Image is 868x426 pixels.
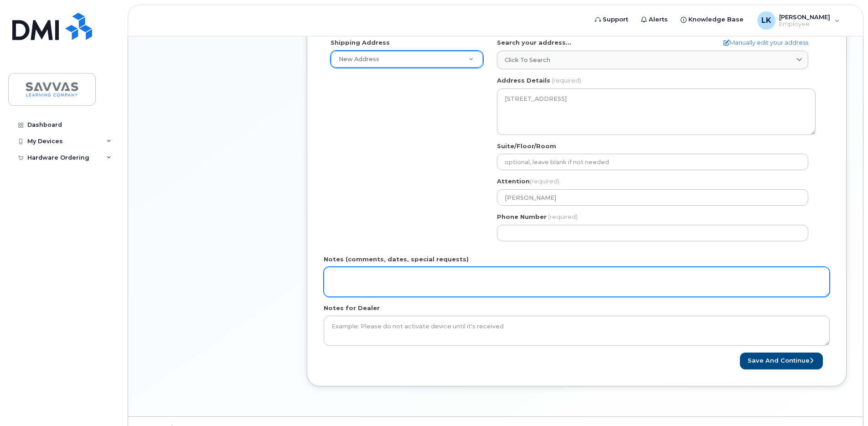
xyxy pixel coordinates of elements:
span: New Address [339,56,379,62]
span: LK [761,15,771,26]
span: Alerts [649,15,668,24]
label: Search your address... [497,38,571,47]
a: Support [589,10,635,29]
label: Notes for Dealer [324,304,380,312]
a: Manually edit your address [723,38,808,47]
span: (required) [548,213,578,220]
label: Notes (comments, dates, special requests) [324,255,469,264]
a: Knowledge Base [674,10,750,29]
span: Support [603,15,628,24]
label: Address Details [497,76,550,85]
iframe: Messenger Launcher [828,386,861,419]
label: Phone Number [497,213,547,221]
span: Knowledge Base [688,15,744,24]
button: Save and Continue [740,353,823,369]
span: Employee [779,21,830,28]
span: (required) [552,77,581,84]
div: Laura Krebs [751,11,846,30]
a: Click to search [497,51,808,69]
span: Click to search [505,56,550,64]
span: (required) [530,177,559,185]
label: Suite/Floor/Room [497,142,556,151]
a: Alerts [635,10,674,29]
input: optional, leave blank if not needed [497,154,808,170]
label: Attention [497,177,559,186]
label: Shipping Address [331,38,390,47]
a: New Address [331,51,483,68]
span: [PERSON_NAME] [779,13,830,21]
